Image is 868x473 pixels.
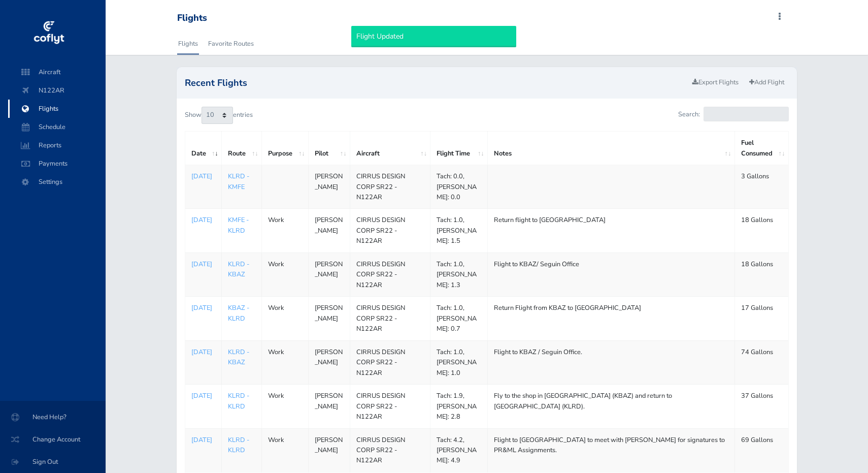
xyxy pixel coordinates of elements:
label: Show entries [185,107,253,124]
th: Route: activate to sort column ascending [222,132,262,165]
span: Sign Out [12,453,93,471]
a: [DATE] [191,259,215,269]
th: Pilot: activate to sort column ascending [309,132,350,165]
span: Flights [18,100,95,118]
td: Tach: 1.9, [PERSON_NAME]: 2.8 [430,385,488,428]
span: Payments [18,154,95,173]
td: CIRRUS DESIGN CORP SR22 - N122AR [350,165,430,209]
span: Schedule [18,118,95,136]
a: Favorite Routes [207,33,255,55]
td: 17 Gallons [735,297,788,340]
a: [DATE] [191,171,215,181]
td: [PERSON_NAME] [309,428,350,472]
a: [DATE] [191,435,215,445]
label: Search: [678,107,788,121]
a: [DATE] [191,391,215,401]
a: [DATE] [191,347,215,357]
h2: Recent Flights [185,78,688,87]
td: Work [262,385,309,428]
div: Flight Updated [351,26,516,47]
td: Tach: 0.0, [PERSON_NAME]: 0.0 [430,165,488,209]
td: Work [262,209,309,253]
span: Need Help? [12,408,93,426]
td: 18 Gallons [735,253,788,296]
td: [PERSON_NAME] [309,340,350,384]
td: Flight to KBAZ / Seguin Office. [488,340,735,384]
td: 37 Gallons [735,385,788,428]
span: Reports [18,136,95,154]
td: [PERSON_NAME] [309,165,350,209]
td: [PERSON_NAME] [309,297,350,340]
td: Work [262,297,309,340]
td: Return flight to [GEOGRAPHIC_DATA] [488,209,735,253]
a: Export Flights [688,75,743,90]
td: Tach: 1.0, [PERSON_NAME]: 1.5 [430,209,488,253]
th: Notes: activate to sort column ascending [488,132,735,165]
td: [PERSON_NAME] [309,385,350,428]
td: CIRRUS DESIGN CORP SR22 - N122AR [350,340,430,384]
a: KMFE - KLRD [228,215,249,235]
span: Change Account [12,430,93,449]
div: Flights [177,13,207,24]
th: Flight Time: activate to sort column ascending [430,132,488,165]
th: Purpose: activate to sort column ascending [262,132,309,165]
td: Flight to [GEOGRAPHIC_DATA] to meet with [PERSON_NAME] for signatures to PR&ML Assignments. [488,428,735,472]
td: Work [262,253,309,296]
td: CIRRUS DESIGN CORP SR22 - N122AR [350,428,430,472]
td: [PERSON_NAME] [309,253,350,296]
img: coflyt logo [32,18,65,48]
a: KLRD - KLRD [228,391,249,411]
td: Work [262,340,309,384]
a: KLRD - KBAZ [228,348,249,367]
td: CIRRUS DESIGN CORP SR22 - N122AR [350,253,430,296]
a: Add Flight [745,75,789,90]
th: Aircraft: activate to sort column ascending [350,132,430,165]
a: Flights [177,33,199,55]
td: Tach: 4.2, [PERSON_NAME]: 4.9 [430,428,488,472]
span: N122AR [18,81,95,100]
td: CIRRUS DESIGN CORP SR22 - N122AR [350,209,430,253]
td: CIRRUS DESIGN CORP SR22 - N122AR [350,385,430,428]
td: 18 Gallons [735,209,788,253]
th: Date: activate to sort column ascending [185,132,222,165]
td: Fly to the shop in [GEOGRAPHIC_DATA] (KBAZ) and return to [GEOGRAPHIC_DATA] (KLRD). [488,385,735,428]
a: KBAZ - KLRD [228,303,249,323]
th: Fuel Consumed: activate to sort column ascending [735,132,788,165]
td: 74 Gallons [735,340,788,384]
td: 69 Gallons [735,428,788,472]
a: [DATE] [191,303,215,313]
a: [DATE] [191,215,215,225]
td: Return Flight from KBAZ to [GEOGRAPHIC_DATA] [488,297,735,340]
td: [PERSON_NAME] [309,209,350,253]
td: Tach: 1.0, [PERSON_NAME]: 0.7 [430,297,488,340]
td: Flight to KBAZ/ Seguin Office [488,253,735,296]
td: Tach: 1.0, [PERSON_NAME]: 1.3 [430,253,488,296]
a: KLRD - KLRD [228,435,249,455]
td: CIRRUS DESIGN CORP SR22 - N122AR [350,297,430,340]
span: Aircraft [18,63,95,81]
a: KLRD - KBAZ [228,260,249,279]
select: Showentries [202,107,233,124]
span: Settings [18,173,95,191]
td: Tach: 1.0, [PERSON_NAME]: 1.0 [430,340,488,384]
td: 3 Gallons [735,165,788,209]
a: KLRD - KMFE [228,172,249,191]
input: Search: [704,107,789,121]
td: Work [262,428,309,472]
